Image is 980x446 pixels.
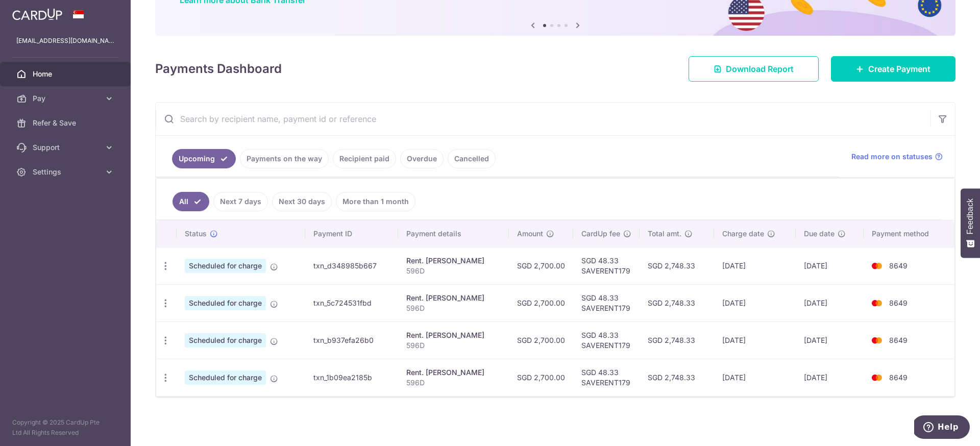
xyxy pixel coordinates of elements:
a: Upcoming [172,149,236,168]
a: Cancelled [448,149,496,168]
p: 596D [406,340,501,351]
span: Refer & Save [33,118,100,128]
img: Bank Card [867,371,887,384]
td: SGD 2,700.00 [509,321,573,359]
img: Bank Card [867,297,887,309]
td: SGD 2,748.33 [640,284,714,321]
div: Rent. [PERSON_NAME] [406,293,501,303]
td: SGD 2,700.00 [509,284,573,321]
td: SGD 48.33 SAVERENT179 [573,359,640,396]
p: [EMAIL_ADDRESS][DOMAIN_NAME] [16,36,114,46]
td: [DATE] [714,284,795,321]
span: Settings [33,167,100,177]
span: 8649 [889,336,908,344]
span: Total amt. [648,229,681,239]
a: Create Payment [831,56,955,82]
td: txn_1b09ea2185b [305,359,399,396]
span: Scheduled for charge [185,333,266,348]
span: Amount [517,229,543,239]
div: Rent. [PERSON_NAME] [406,367,501,378]
td: SGD 2,700.00 [509,247,573,284]
td: [DATE] [796,247,864,284]
td: [DATE] [796,359,864,396]
td: SGD 2,748.33 [640,247,714,284]
div: Rent. [PERSON_NAME] [406,330,501,340]
td: [DATE] [796,321,864,359]
th: Payment ID [305,220,399,247]
span: 8649 [889,299,908,307]
span: Read more on statuses [851,152,933,162]
p: 596D [406,266,501,276]
span: 8649 [889,261,908,270]
span: Pay [33,93,100,104]
a: Payments on the way [240,149,329,168]
span: Home [33,69,100,79]
span: Support [33,142,100,153]
a: Next 30 days [272,192,332,211]
td: SGD 48.33 SAVERENT179 [573,284,640,321]
td: SGD 2,748.33 [640,321,714,359]
a: Read more on statuses [851,152,943,162]
span: 8649 [889,373,908,382]
span: Scheduled for charge [185,296,266,310]
a: Recipient paid [333,149,396,168]
td: SGD 2,700.00 [509,359,573,396]
img: Bank Card [867,334,887,346]
a: All [173,192,209,211]
td: txn_5c724531fbd [305,284,399,321]
td: txn_b937efa26b0 [305,321,399,359]
a: Download Report [689,56,819,82]
td: [DATE] [714,247,795,284]
span: Scheduled for charge [185,370,266,385]
span: CardUp fee [581,229,620,239]
td: [DATE] [796,284,864,321]
p: 596D [406,378,501,388]
span: Due date [804,229,835,239]
a: More than 1 month [336,192,415,211]
th: Payment method [864,220,954,247]
a: Overdue [400,149,444,168]
th: Payment details [398,220,509,247]
h4: Payments Dashboard [155,60,282,78]
img: Bank Card [867,260,887,272]
iframe: Opens a widget where you can find more information [914,415,970,441]
div: Rent. [PERSON_NAME] [406,256,501,266]
img: CardUp [12,8,62,20]
span: Status [185,229,207,239]
input: Search by recipient name, payment id or reference [156,103,930,135]
span: Charge date [722,229,764,239]
p: 596D [406,303,501,313]
td: SGD 48.33 SAVERENT179 [573,247,640,284]
td: txn_d348985b667 [305,247,399,284]
a: Next 7 days [213,192,268,211]
span: Feedback [966,199,975,234]
span: Create Payment [868,63,930,75]
td: SGD 2,748.33 [640,359,714,396]
span: Download Report [726,63,794,75]
button: Feedback - Show survey [961,188,980,258]
span: Scheduled for charge [185,259,266,273]
td: SGD 48.33 SAVERENT179 [573,321,640,359]
td: [DATE] [714,359,795,396]
td: [DATE] [714,321,795,359]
